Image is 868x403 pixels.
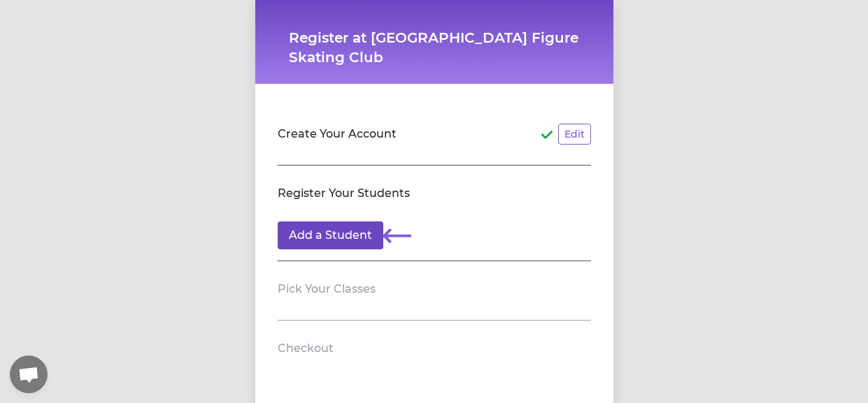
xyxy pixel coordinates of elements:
h1: Register at [GEOGRAPHIC_DATA] Figure Skating Club [289,28,580,67]
button: Add a Student [278,221,383,249]
h2: Register Your Students [278,185,410,202]
h2: Checkout [278,340,334,357]
h2: Create Your Account [278,126,397,142]
button: Edit [558,124,591,145]
h2: Pick Your Classes [278,281,376,298]
div: Open chat [10,356,48,393]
